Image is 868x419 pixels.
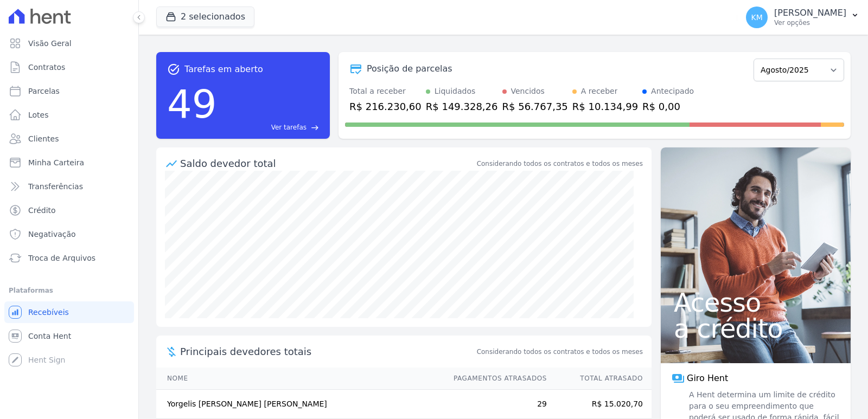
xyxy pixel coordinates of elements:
[28,157,84,168] span: Minha Carteira
[651,86,694,97] div: Antecipado
[4,223,134,245] a: Negativação
[28,133,59,144] span: Clientes
[4,152,134,173] a: Minha Carteira
[28,109,49,120] span: Lotes
[28,229,76,240] span: Negativação
[687,372,728,385] span: Giro Hent
[435,86,476,97] div: Liquidados
[674,315,838,341] span: a crédito
[167,63,180,76] span: task_alt
[4,128,134,150] a: Clientes
[28,86,60,96] span: Parcelas
[28,331,71,341] span: Conta Hent
[167,76,217,132] div: 49
[4,80,134,102] a: Parcelas
[443,390,547,419] td: 29
[547,368,652,390] th: Total Atrasado
[180,344,475,359] span: Principais devedores totais
[547,390,652,419] td: R$ 15.020,70
[674,289,838,315] span: Acesso
[180,156,475,171] div: Saldo devedor total
[774,18,846,27] p: Ver opções
[156,390,443,419] td: Yorgelis [PERSON_NAME] [PERSON_NAME]
[642,99,694,114] div: R$ 0,00
[28,181,83,192] span: Transferências
[4,301,134,323] a: Recebíveis
[271,123,307,132] span: Ver tarefas
[774,8,846,18] p: [PERSON_NAME]
[4,325,134,347] a: Conta Hent
[502,99,568,114] div: R$ 56.767,35
[581,86,618,97] div: A receber
[349,99,422,114] div: R$ 216.230,60
[349,86,422,97] div: Total a receber
[28,253,95,263] span: Troca de Arquivos
[9,284,130,297] div: Plataformas
[426,99,498,114] div: R$ 149.328,26
[511,86,545,97] div: Vencidos
[4,176,134,197] a: Transferências
[156,7,254,27] button: 2 selecionados
[737,2,868,33] button: KM [PERSON_NAME] Ver opções
[184,63,263,76] span: Tarefas em aberto
[28,62,65,73] span: Contratos
[4,104,134,126] a: Lotes
[4,247,134,269] a: Troca de Arquivos
[4,56,134,78] a: Contratos
[751,14,762,21] span: KM
[367,62,452,75] div: Posição de parcelas
[4,199,134,221] a: Crédito
[156,368,443,390] th: Nome
[311,124,319,132] span: east
[221,123,319,132] a: Ver tarefas east
[572,99,638,114] div: R$ 10.134,99
[28,205,56,216] span: Crédito
[477,347,643,357] span: Considerando todos os contratos e todos os meses
[477,159,643,169] div: Considerando todos os contratos e todos os meses
[4,33,134,54] a: Visão Geral
[443,368,547,390] th: Pagamentos Atrasados
[28,307,69,318] span: Recebíveis
[28,38,72,49] span: Visão Geral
